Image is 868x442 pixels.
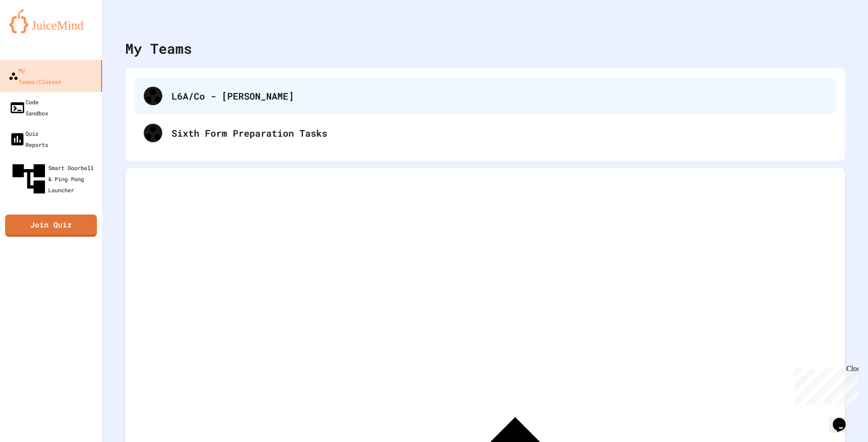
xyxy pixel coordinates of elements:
[9,159,98,198] div: Smart Doorbell & Ping Pong Launcher
[5,215,97,237] a: Join Quiz
[134,77,836,114] div: L6A/Co - [PERSON_NAME]
[9,128,48,150] div: Quiz Reports
[4,4,64,59] div: Chat with us now!Close
[791,365,859,404] iframe: chat widget
[9,96,48,119] div: Code Sandbox
[125,38,192,59] div: My Teams
[172,89,826,103] div: L6A/Co - [PERSON_NAME]
[8,65,61,88] div: My Teams/Classes
[172,126,826,140] div: Sixth Form Preparation Tasks
[829,405,859,433] iframe: chat widget
[134,114,836,152] div: Sixth Form Preparation Tasks
[9,9,93,33] img: logo-orange.svg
